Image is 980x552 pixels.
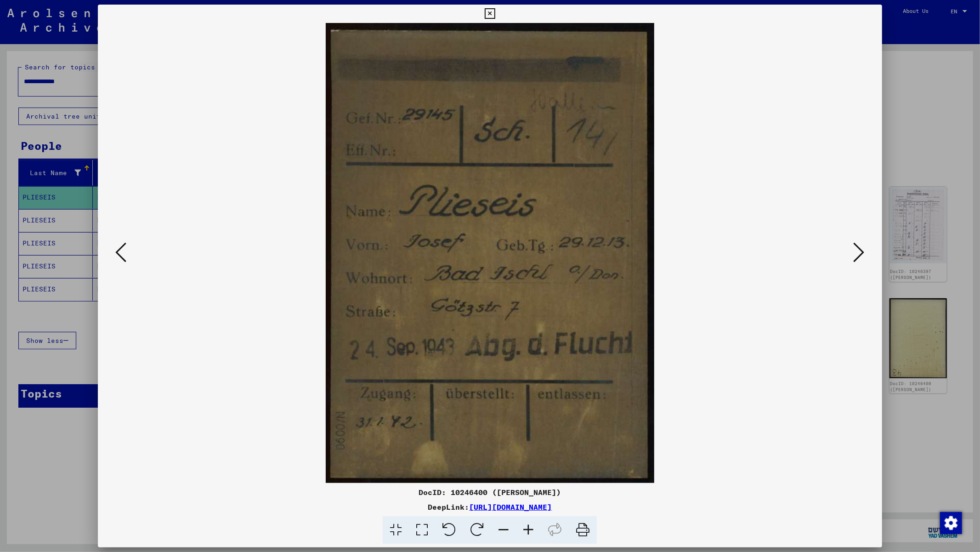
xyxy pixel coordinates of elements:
div: DeepLink: [98,501,882,512]
img: Change consent [940,512,962,534]
div: DocID: 10246400 ([PERSON_NAME]) [98,487,882,498]
img: 001.jpg [129,23,850,483]
a: [URL][DOMAIN_NAME] [469,502,552,512]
